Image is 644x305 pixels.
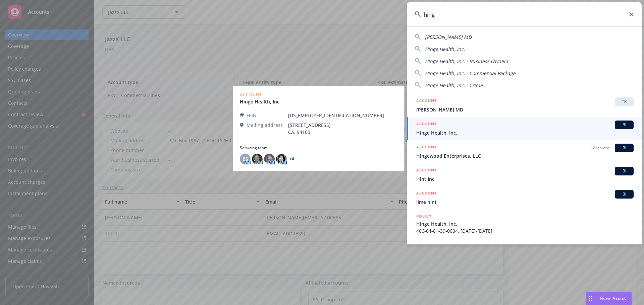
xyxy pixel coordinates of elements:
input: Search... [407,2,642,26]
h5: ACCOUNT [416,190,437,198]
span: Nova Assist [600,295,626,301]
h5: ACCOUNT [416,167,437,175]
span: lime hint [416,199,634,206]
div: Drag to move [586,292,594,305]
a: ACCOUNTBIHint Inc [407,163,642,186]
h5: ACCOUNT [416,121,437,129]
a: POLICY [407,238,642,267]
span: [PERSON_NAME] MD [416,106,634,113]
span: BI [618,122,631,128]
a: ACCOUNTArchivedBIHingewood Enterprises, LLC [407,140,642,163]
h5: POLICY [416,242,432,248]
button: Nova Assist [586,292,632,305]
span: Hinge Health, Inc. [425,46,465,52]
span: TR [618,99,631,105]
h5: ACCOUNT [416,97,437,105]
h5: POLICY [416,213,432,220]
a: ACCOUNTBIlime hint [407,186,642,209]
span: 406-04-81-39-0004, [DATE]-[DATE] [416,227,634,234]
a: ACCOUNTTR[PERSON_NAME] MD [407,94,642,117]
span: Archived [593,145,609,151]
span: BI [618,191,631,197]
span: Hingewood Enterprises, LLC [416,152,634,159]
span: [PERSON_NAME] MD [425,34,472,40]
span: Hinge Health, Inc. - Crime [425,82,483,88]
span: Hinge Health, Inc. [416,129,634,136]
span: Hint Inc [416,175,634,182]
h5: ACCOUNT [416,144,437,152]
a: POLICYHinge Health, Inc.406-04-81-39-0004, [DATE]-[DATE] [407,209,642,238]
span: Hinge Health, Inc. - Business Owners [425,58,508,64]
span: BI [618,168,631,174]
span: BI [618,145,631,151]
a: ACCOUNTBIHinge Health, Inc. [407,117,642,140]
span: Hinge Health, Inc. [416,220,634,227]
span: Hinge Health, Inc. - Commercial Package [425,70,516,76]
